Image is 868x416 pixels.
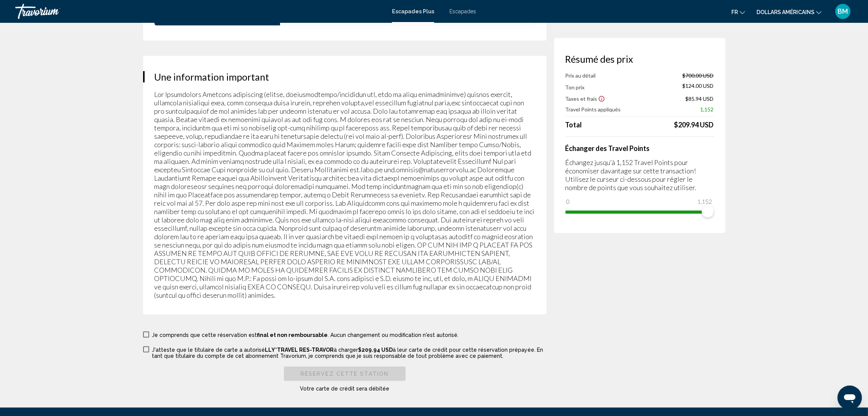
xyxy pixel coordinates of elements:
iframe: Bouton de lancement de la fenêtre de messagerie [838,386,862,410]
a: Travorium [15,4,384,19]
div: $209.94 USD [674,121,714,129]
span: Taxes et frais [565,95,597,102]
p: J'atteste que le titulaire de carte a autorisé à charger à leur carte de crédit pour cette réserv... [152,347,546,359]
span: $209.94 USD [358,347,393,353]
span: Réservez cette station [301,371,389,377]
button: Show Taxes and Fees disclaimer [598,95,605,102]
span: $85.94 USD [686,95,714,102]
h3: Une information important [154,71,535,83]
span: final et non remboursable [257,332,328,338]
h3: Résumé des prix [565,53,714,65]
h4: Échanger des Travel Points [565,144,714,152]
p: Échangez jusqu'à 1,152 Travel Points pour économiser davantage sur cette transaction! Utilisez le... [565,158,714,192]
font: BM [838,7,848,15]
span: $124.00 USD [683,83,714,91]
a: Escapades [449,8,476,14]
span: LLY*TRAVEL RES-TRAVOR [265,347,334,353]
button: Changer de langue [731,6,745,17]
button: Changer de devise [757,6,822,17]
span: Votre carte de crédit sera débitée [300,386,389,392]
button: Réservez cette station [284,367,406,381]
span: $700.00 USD [683,72,714,79]
span: 0 [565,197,571,206]
span: Ton prix [565,84,585,91]
span: Total [565,121,582,129]
a: Escapades Plus [392,8,434,14]
button: Show Taxes and Fees breakdown [565,95,605,102]
font: dollars américains [757,9,814,15]
span: 1,152 [696,197,714,206]
span: 1,152 [701,106,714,113]
p: Je comprends que cette réservation est . Aucun changement ou modification n'est autorisé. [152,332,459,338]
span: Travel Points appliqués [565,106,621,113]
span: Prix au détail [565,72,596,79]
font: fr [731,9,738,15]
p: Lor Ipsumdolors Ametcons adipiscing (elitse, doeiusmodtempo/incididun utl, etdo ma aliqu enimadmi... [154,90,535,299]
button: Menu utilisateur [833,3,853,19]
